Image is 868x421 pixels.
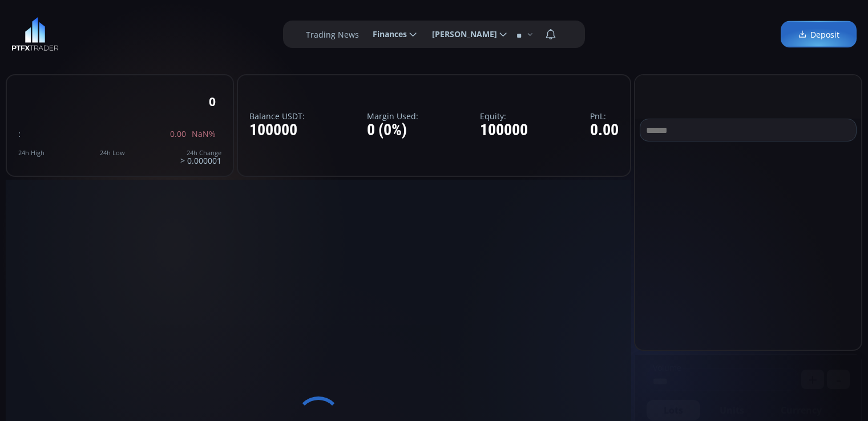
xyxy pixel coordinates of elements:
[249,112,305,120] label: Balance USDT:
[424,23,497,46] span: [PERSON_NAME]
[306,29,359,41] label: Trading News
[798,29,839,41] span: Deposit
[18,149,45,156] div: 24h High
[18,128,21,139] span: :
[365,23,407,46] span: Finances
[367,122,418,139] div: 0 (0%)
[209,95,216,108] div: 0
[249,122,305,139] div: 100000
[480,112,528,120] label: Equity:
[781,21,857,48] a: Deposit
[180,149,221,156] div: 24h Change
[192,129,216,138] span: NaN%
[100,149,125,156] div: 24h Low
[11,17,59,51] img: LOGO
[180,149,221,165] div: > 0.000001
[590,112,619,120] label: PnL:
[480,122,528,139] div: 100000
[367,112,418,120] label: Margin Used:
[590,122,619,139] div: 0.00
[170,129,186,138] span: 0.00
